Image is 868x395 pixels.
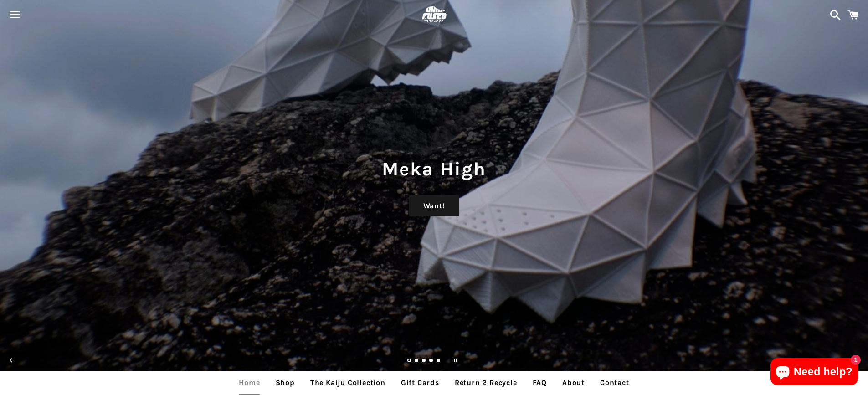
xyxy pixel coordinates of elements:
h1: Meka High [9,156,859,182]
a: The Kaiju Collection [303,371,392,394]
a: Return 2 Recycle [448,371,524,394]
a: Load slide 2 [415,359,419,364]
inbox-online-store-chat: Shopify online store chat [768,358,861,388]
a: Slide 1, current [407,359,412,364]
a: Gift Cards [394,371,446,394]
a: Home [232,371,267,394]
a: Shop [269,371,302,394]
a: Load slide 3 [422,359,426,364]
a: Contact [593,371,636,394]
a: About [555,371,591,394]
button: Previous slide [1,350,21,370]
a: Want! [409,195,459,217]
a: Load slide 4 [429,359,434,364]
a: FAQ [526,371,554,394]
a: Load slide 5 [437,359,441,364]
button: Pause slideshow [445,350,465,370]
button: Next slide [847,350,867,370]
